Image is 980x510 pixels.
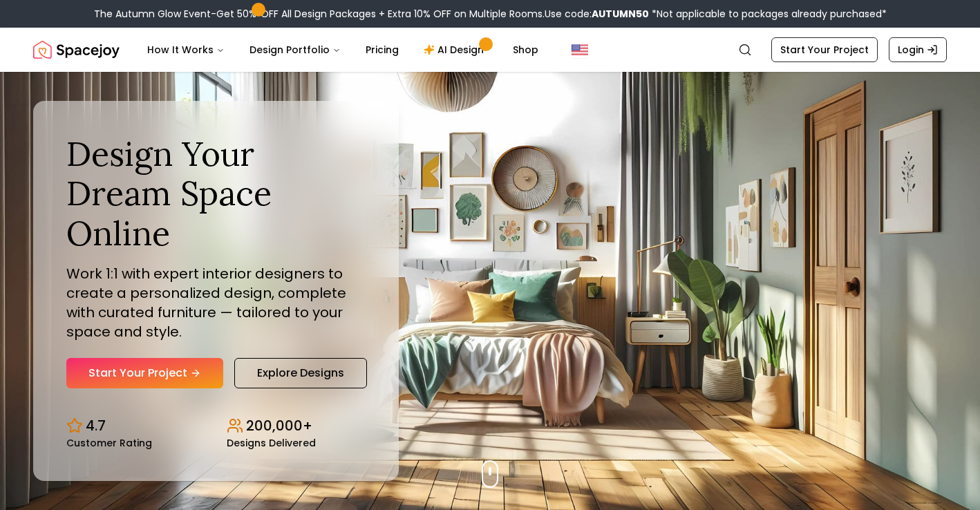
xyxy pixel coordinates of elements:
div: Design stats [66,405,366,448]
p: 200,000+ [246,416,312,435]
small: Customer Rating [66,438,152,448]
a: Login [889,37,947,62]
a: Shop [502,36,549,64]
nav: Global [33,28,947,72]
a: Explore Designs [234,358,367,388]
span: Use code: [545,7,649,21]
a: Spacejoy [33,36,120,64]
a: Pricing [355,36,410,64]
button: Design Portfolio [238,36,352,64]
button: How It Works [136,36,236,64]
p: Work 1:1 with expert interior designers to create a personalized design, complete with curated fu... [66,264,366,341]
span: *Not applicable to packages already purchased* [649,7,887,21]
a: Start Your Project [771,37,878,62]
nav: Main [136,36,549,64]
small: Designs Delivered [227,438,316,448]
b: AUTUMN50 [592,7,649,21]
div: The Autumn Glow Event-Get 50% OFF All Design Packages + Extra 10% OFF on Multiple Rooms. [94,7,887,21]
a: AI Design [413,36,499,64]
img: United States [572,41,588,58]
p: 4.7 [86,416,106,435]
a: Start Your Project [66,358,223,388]
img: Spacejoy Logo [33,36,120,64]
h1: Design Your Dream Space Online [66,134,366,254]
